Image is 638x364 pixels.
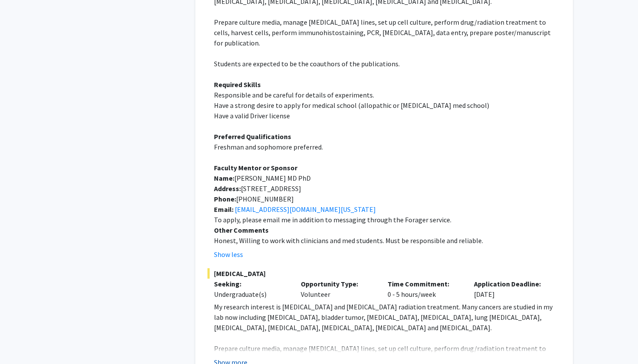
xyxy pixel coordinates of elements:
span: Freshman and sophomore preferred. [214,143,323,151]
p: To apply, please email me in addition to messaging through the Forager service. [214,214,561,225]
strong: Email: [214,205,233,214]
iframe: Chat [7,325,37,357]
a: [EMAIL_ADDRESS][DOMAIN_NAME][US_STATE] [235,205,376,214]
strong: Address: [214,184,241,193]
span: Responsible and be careful for details of experiments. [214,91,374,99]
strong: Name: [214,174,234,182]
p: Time Commitment: [388,279,461,289]
span: Students are expected to be the coauthors of the publications. [214,59,400,68]
div: Volunteer [294,279,381,299]
strong: Faculty Mentor or Sponsor [214,163,297,172]
span: Honest, Willing to work with clinicians and med students. Must be responsible and reliable. [214,236,483,245]
strong: Other Comments [214,226,269,234]
div: [DATE] [467,279,554,299]
strong: Required Skills [214,80,261,89]
div: 0 - 5 hours/week [381,279,468,299]
span: [STREET_ADDRESS] [241,184,301,193]
strong: Preferred Qualifications [214,132,291,141]
button: Show less [214,249,243,260]
span: Prepare culture media, manage [MEDICAL_DATA] lines, set up cell culture, perform drug/radiation t... [214,18,551,47]
p: Seeking: [214,279,288,289]
strong: Phone: [214,195,236,203]
span: [MEDICAL_DATA] [207,268,561,279]
span: [PERSON_NAME] MD PhD [234,174,311,182]
span: [PHONE_NUMBER] [236,195,294,203]
p: Application Deadline: [474,279,548,289]
span: My research interest is [MEDICAL_DATA] and [MEDICAL_DATA] radiation treatment. Many cancers are s... [214,302,552,332]
span: Have a valid Driver license [214,111,290,120]
span: Have a strong desire to apply for medical school (allopathic or [MEDICAL_DATA] med school) [214,101,489,110]
p: Opportunity Type: [301,279,375,289]
div: Undergraduate(s) [214,289,288,299]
